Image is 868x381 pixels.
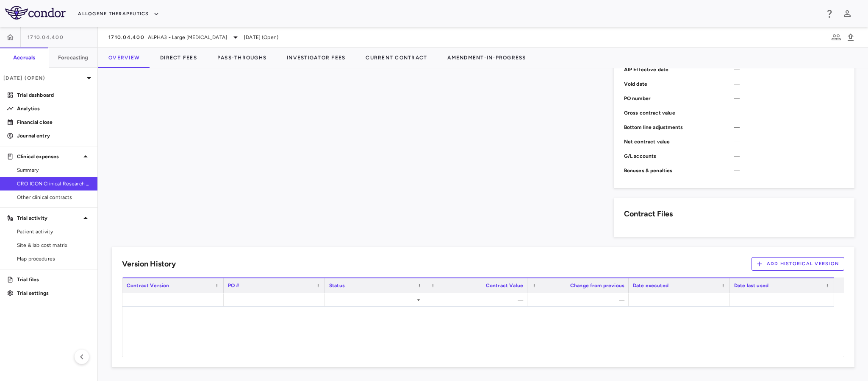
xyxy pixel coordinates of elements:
div: — [434,293,523,307]
p: G/L accounts [624,152,734,160]
h6: Forecasting [58,54,89,62]
h6: Version History [122,258,176,270]
span: Date last used [734,283,768,289]
span: — [734,123,844,131]
p: Void date [624,80,734,88]
span: [DATE] (Open) [244,34,278,41]
span: — [734,66,844,73]
span: Status [329,283,345,289]
p: Bonuses & penalties [624,167,734,174]
span: Contract Version [127,283,169,289]
div: — [535,293,624,307]
span: Other clinical contracts [17,193,91,201]
span: 1710.04.400 [28,34,64,41]
span: — [734,80,844,88]
p: [DATE] (Open) [3,74,84,82]
p: Trial dashboard [17,91,91,99]
span: 1710.04.400 [108,34,144,41]
p: Trial settings [17,289,91,297]
button: Add Historical Version [752,257,845,271]
p: Gross contract value [624,109,734,117]
p: Financial close [17,118,91,126]
p: Trial files [17,276,91,283]
h6: Accruals [13,54,35,62]
p: Bottom line adjustments [624,123,734,131]
p: Clinical expenses [17,153,80,160]
span: PO # [228,283,240,289]
p: PO number [624,95,734,102]
p: Net contract value [624,138,734,146]
button: Overview [98,48,150,68]
p: Trial activity [17,214,80,222]
p: Journal entry [17,132,91,140]
span: — [734,167,844,174]
span: CRO ICON Clinical Research Limited [17,180,91,188]
p: Analytics [17,105,91,112]
span: Site & lab cost matrix [17,241,91,249]
button: Investigator Fees [277,48,355,68]
h6: Contract Files [624,208,673,220]
span: — [734,109,844,117]
button: Direct Fees [150,48,207,68]
span: Summary [17,166,91,174]
img: logo-full-BYUhSk78.svg [5,6,66,20]
button: Current Contract [355,48,437,68]
span: Patient activity [17,228,91,235]
button: Allogene Therapeutics [78,7,159,21]
span: ALPHA3 - Large [MEDICAL_DATA] [148,34,227,41]
span: Change from previous [570,283,624,289]
span: Date executed [633,283,668,289]
span: — [734,152,844,160]
button: Amendment-In-Progress [437,48,536,68]
span: Contract Value [486,283,523,289]
p: AIP Effective date [624,66,734,73]
span: — [734,95,844,102]
span: Map procedures [17,255,91,263]
button: Pass-Throughs [207,48,277,68]
span: — [734,138,844,146]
